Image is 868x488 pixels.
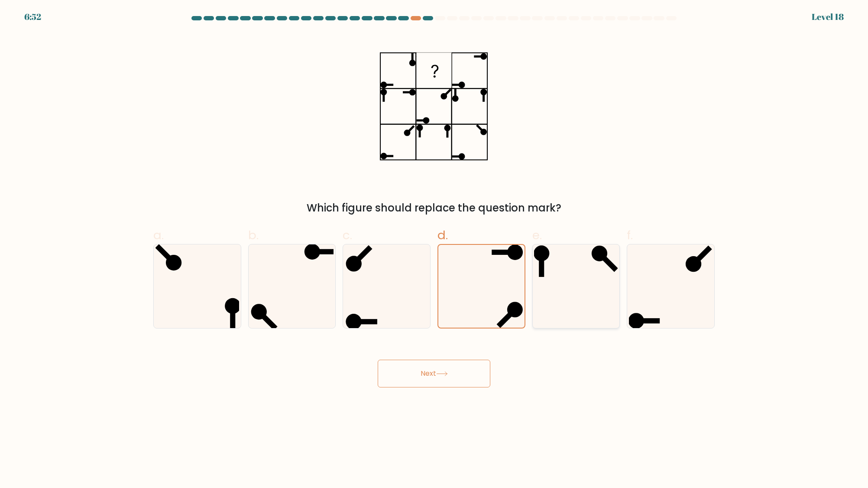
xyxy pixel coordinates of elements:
div: Which figure should replace the question mark? [159,200,709,216]
div: Level 18 [812,10,844,23]
span: b. [248,227,259,244]
span: f. [627,227,633,244]
span: d. [437,227,448,244]
span: c. [343,227,352,244]
button: Next [378,360,490,387]
span: e. [532,227,542,244]
div: 6:52 [24,10,41,23]
span: a. [153,227,164,244]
